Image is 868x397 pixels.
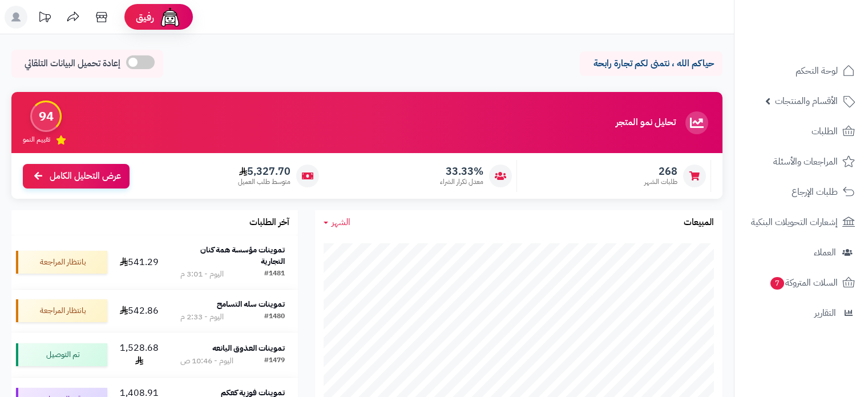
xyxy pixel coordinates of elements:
[741,269,861,296] a: السلات المتروكة7
[30,6,59,31] a: تحديثات المنصة
[249,218,289,228] h3: آخر الطلبات
[775,93,838,109] span: الأقسام والمنتجات
[238,177,290,187] span: متوسط طلب العميل
[792,184,838,200] span: طلبات الإرجاع
[238,165,290,178] span: 5,327.70
[180,355,233,367] div: اليوم - 10:46 ص
[264,311,285,323] div: #1480
[769,275,838,291] span: السلات المتروكة
[644,177,677,187] span: طلبات الشهر
[212,342,285,354] strong: تموينات العذوق اليانعه
[25,57,120,70] span: إعادة تحميل البيانات التلقائي
[112,235,167,289] td: 541.29
[770,277,784,290] span: 7
[741,299,861,327] a: التقارير
[180,311,224,323] div: اليوم - 2:33 م
[264,268,285,280] div: #1481
[112,290,167,332] td: 542.86
[814,305,836,321] span: التقارير
[136,10,154,24] span: رفيق
[741,239,861,266] a: العملاء
[684,218,714,228] h3: المبيعات
[741,208,861,236] a: إشعارات التحويلات البنكية
[200,244,285,267] strong: تموينات مؤسسة همة كنان التجارية
[796,63,838,79] span: لوحة التحكم
[16,343,107,366] div: تم التوصيل
[741,178,861,206] a: طلبات الإرجاع
[751,214,838,230] span: إشعارات التحويلات البنكية
[217,298,285,310] strong: تموينات سله التسامح
[332,215,350,229] span: الشهر
[23,164,130,189] a: عرض التحليل الكامل
[50,170,121,183] span: عرض التحليل الكامل
[440,165,483,178] span: 33.33%
[112,332,167,377] td: 1,528.68
[741,148,861,175] a: المراجعات والأسئلة
[180,268,224,280] div: اليوم - 3:01 م
[644,165,677,178] span: 268
[616,118,676,128] h3: تحليل نمو المتجر
[790,32,857,56] img: logo-2.png
[16,299,107,322] div: بانتظار المراجعة
[588,57,714,70] p: حياكم الله ، نتمنى لكم تجارة رابحة
[814,244,836,260] span: العملاء
[264,355,285,367] div: #1479
[773,154,838,170] span: المراجعات والأسئلة
[16,251,107,274] div: بانتظار المراجعة
[23,135,50,145] span: تقييم النمو
[440,177,483,187] span: معدل تكرار الشراء
[324,216,350,229] a: الشهر
[159,6,181,29] img: ai-face.png
[812,123,838,139] span: الطلبات
[741,118,861,145] a: الطلبات
[741,57,861,85] a: لوحة التحكم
